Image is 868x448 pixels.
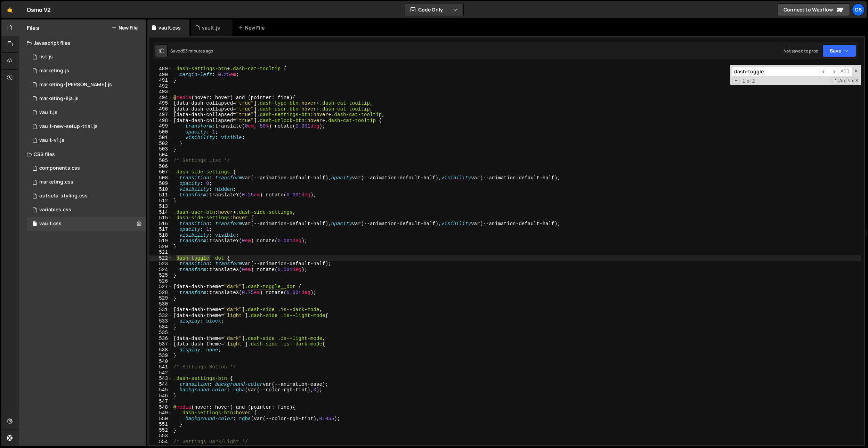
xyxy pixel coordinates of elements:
[732,78,740,84] span: Toggle Replace mode
[39,179,73,185] div: marketing.css
[149,284,172,290] div: 527
[27,78,146,92] div: 16596/45424.js
[149,364,172,370] div: 541
[149,227,172,233] div: 517
[149,152,172,158] div: 504
[149,210,172,215] div: 514
[149,123,172,129] div: 499
[846,78,854,84] span: Whole Word Search
[149,318,172,324] div: 533
[838,67,852,77] span: Alt-Enter
[149,307,172,313] div: 531
[238,24,267,31] div: New File
[149,410,172,416] div: 549
[149,295,172,301] div: 529
[149,278,172,284] div: 526
[838,78,846,84] span: CaseSensitive Search
[27,6,51,14] div: Osmo V2
[149,146,172,152] div: 503
[27,203,146,217] div: 16596/45154.css
[830,78,838,84] span: RegExp Search
[149,330,172,336] div: 535
[149,158,172,164] div: 505
[740,78,758,84] span: 1 of 2
[149,175,172,181] div: 508
[819,67,829,77] span: ​
[39,193,88,199] div: outseta-styling.css
[149,353,172,359] div: 539
[149,261,172,267] div: 523
[149,238,172,244] div: 519
[149,313,172,319] div: 532
[149,129,172,135] div: 500
[149,405,172,410] div: 548
[149,301,172,307] div: 530
[149,78,172,83] div: 491
[149,204,172,210] div: 513
[149,100,172,106] div: 495
[18,36,146,50] div: Javascript files
[39,109,57,116] div: vault.js
[149,341,172,347] div: 537
[732,67,819,77] input: Search for
[39,137,64,144] div: vault-v1.js
[852,3,865,16] a: Os
[1,1,18,18] a: 🤙
[27,64,146,78] div: 16596/45422.js
[149,433,172,439] div: 553
[149,255,172,261] div: 522
[183,48,213,54] div: 53 minutes ago
[149,376,172,382] div: 543
[27,106,146,120] div: 16596/45133.js
[149,135,172,141] div: 501
[27,161,146,175] div: 16596/45511.css
[39,123,98,130] div: vault-new-setup-trial.js
[27,189,146,203] div: 16596/45156.css
[149,181,172,187] div: 509
[149,118,172,124] div: 498
[27,120,146,133] div: 16596/45152.js
[27,133,146,147] div: 16596/45132.js
[159,24,181,31] div: vault.css
[39,68,69,74] div: marketing.js
[149,393,172,399] div: 546
[149,187,172,193] div: 510
[27,50,146,64] div: 16596/45151.js
[149,106,172,112] div: 496
[149,198,172,204] div: 512
[27,175,146,189] div: 16596/45446.css
[39,54,53,60] div: list.js
[149,336,172,342] div: 536
[149,416,172,422] div: 550
[149,72,172,78] div: 490
[149,422,172,427] div: 551
[149,141,172,147] div: 502
[149,359,172,365] div: 540
[149,95,172,101] div: 494
[149,250,172,255] div: 521
[854,78,859,84] span: Search In Selection
[822,44,856,57] button: Save
[149,324,172,330] div: 534
[149,233,172,238] div: 518
[149,439,172,445] div: 554
[149,112,172,118] div: 497
[149,215,172,221] div: 515
[149,347,172,353] div: 538
[149,272,172,278] div: 525
[202,24,220,31] div: vault.js
[149,244,172,250] div: 520
[27,24,39,32] h2: Files
[149,66,172,72] div: 489
[27,92,146,106] div: 16596/45423.js
[405,3,463,16] button: Code Only
[18,147,146,161] div: CSS files
[149,164,172,170] div: 506
[149,83,172,89] div: 492
[149,370,172,376] div: 542
[149,192,172,198] div: 511
[149,387,172,393] div: 545
[149,169,172,175] div: 507
[112,25,138,31] button: New File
